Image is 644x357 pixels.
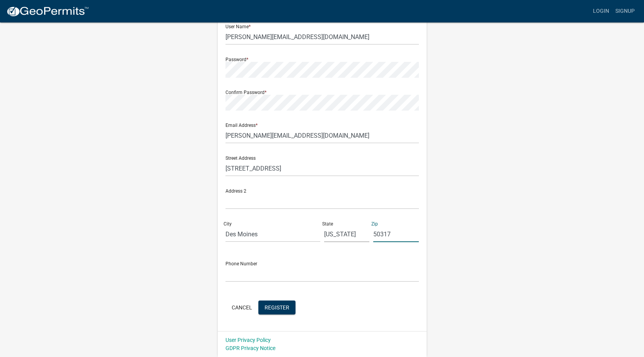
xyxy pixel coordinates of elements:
button: Cancel [225,301,258,314]
a: Signup [612,4,638,19]
a: User Privacy Policy [225,337,271,343]
a: Login [590,4,612,19]
button: Register [258,301,296,314]
span: Register [265,304,289,310]
a: GDPR Privacy Notice [225,345,275,351]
